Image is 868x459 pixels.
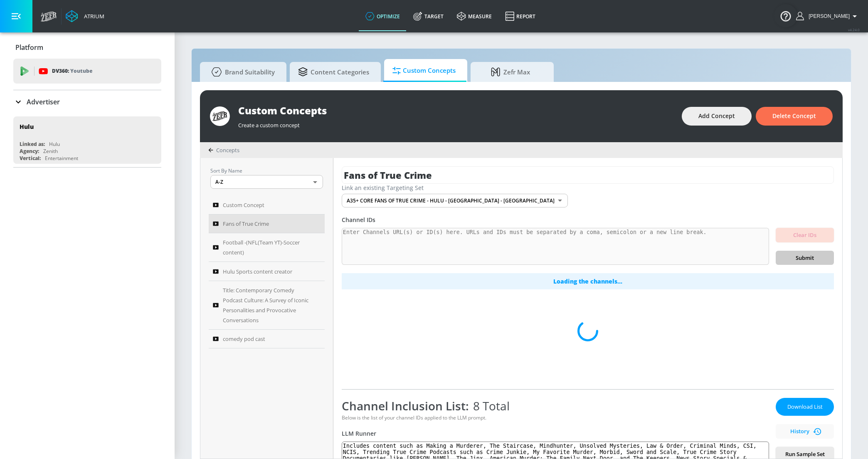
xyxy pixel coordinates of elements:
[298,62,369,82] span: Content Categories
[774,4,797,27] button: Open Resource Center
[779,427,831,436] span: History
[209,281,325,330] a: Title: Contemporary Comedy Podcast Culture: A Survey of Iconic Personalities and Provocative Conv...
[342,429,769,437] div: LLM Runner
[208,62,275,82] span: Brand Suitability
[43,148,58,155] div: Zenith
[13,90,161,114] div: Advertiser
[342,184,834,192] div: Link an existing Targeting Set
[13,116,161,164] div: HuluLinked as:HuluAgency:ZenithVertical:Entertainment
[13,36,161,59] div: Platform
[469,398,510,414] span: 8 Total
[20,123,34,131] div: Hulu
[342,273,834,289] div: Loading the channels...
[223,200,264,210] span: Custom Concept
[66,10,104,22] a: Atrium
[407,1,450,31] a: Target
[848,27,860,32] span: v 4.24.0
[392,61,456,81] span: Custom Concepts
[209,215,325,234] a: Fans of True Crime
[20,148,39,155] div: Agency:
[342,194,568,207] div: A35+ CORE FANS OF TRUE CRIME - HULU - [GEOGRAPHIC_DATA] - [GEOGRAPHIC_DATA]
[342,398,769,414] div: Channel Inclusion List:
[209,330,325,349] a: comedy pod cast
[210,175,323,189] div: A-Z
[479,62,542,82] span: Zefr Max
[784,402,826,412] span: Download List
[805,13,850,19] span: login as: rebecca.streightiff@zefr.com
[223,219,269,229] span: Fans of True Crime
[13,59,161,84] div: DV360: Youtube
[698,111,735,121] span: Add Concept
[70,67,92,75] p: Youtube
[342,414,769,421] div: Below is the list of your channel IDs applied to the LLM prompt.
[223,267,292,276] span: Hulu Sports content creator
[81,12,104,20] div: Atrium
[209,195,325,215] a: Custom Concept
[450,1,498,31] a: measure
[209,262,325,281] a: Hulu Sports content creator
[209,233,325,262] a: Football -(NFL(Team YT)-Soccer content)
[45,155,78,162] div: Entertainment
[210,166,323,175] p: Sort By Name
[682,107,752,126] button: Add Concept
[776,398,834,416] button: Download List
[776,228,834,242] button: Clear IDs
[27,97,60,106] p: Advertiser
[20,141,45,148] div: Linked as:
[208,146,239,154] div: Concepts
[52,67,92,76] p: DV360:
[782,449,827,459] span: Run Sample Set
[796,11,860,21] button: [PERSON_NAME]
[223,285,309,325] span: Title: Contemporary Comedy Podcast Culture: A Survey of Iconic Personalities and Provocative Conv...
[238,104,673,117] div: Custom Concepts
[238,117,673,129] div: Create a custom concept
[223,237,309,257] span: Football -(NFL(Team YT)-Soccer content)
[776,424,834,439] button: History
[359,1,407,31] a: optimize
[756,107,833,126] button: Delete Concept
[15,43,43,52] p: Platform
[498,1,542,31] a: Report
[216,146,239,154] span: Concepts
[772,111,816,121] span: Delete Concept
[342,216,834,224] div: Channel IDs
[223,334,265,344] span: comedy pod cast
[20,155,41,162] div: Vertical:
[49,141,60,148] div: Hulu
[782,230,827,240] span: Clear IDs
